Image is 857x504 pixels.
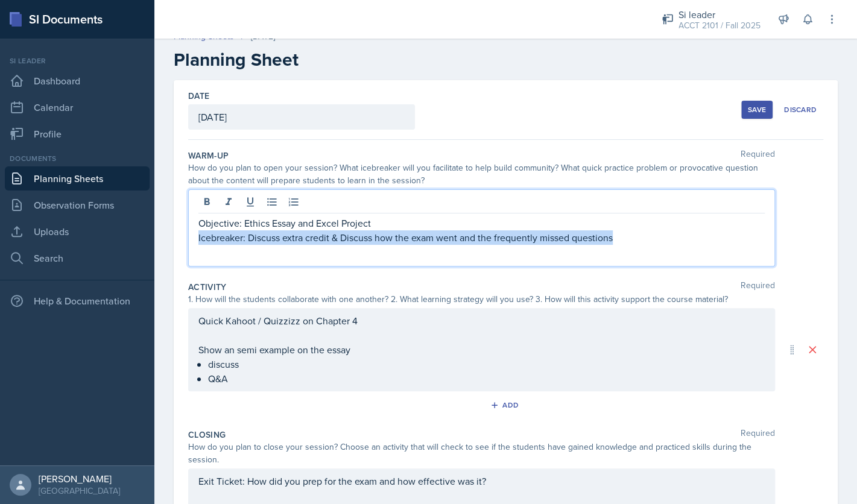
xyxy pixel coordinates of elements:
div: Si leader [678,7,761,22]
label: Closing [188,429,226,441]
a: Observation Forms [5,193,150,217]
button: Save [741,101,773,119]
div: Help & Documentation [5,289,150,313]
div: [PERSON_NAME] [39,473,120,485]
span: Required [741,150,775,162]
label: Activity [188,281,227,293]
button: Add [486,396,525,414]
span: Required [741,429,775,441]
div: Documents [5,153,150,164]
p: Show an semi example on the essay [198,342,765,357]
a: Search [5,246,150,270]
a: Uploads [5,219,150,244]
div: Add [493,400,519,410]
label: Warm-Up [188,150,229,162]
a: Profile [5,122,150,146]
p: Quick Kahoot / Quizzizz on Chapter 4 [198,313,765,328]
span: Required [741,281,775,293]
p: Exit Ticket: How did you prep for the exam and how effective was it? [198,474,765,488]
p: Icebreaker: Discuss extra credit & Discuss how the exam went and the frequently missed questions [198,230,765,245]
p: Objective: Ethics Essay and Excel Project [198,216,765,230]
a: Dashboard [5,69,150,93]
div: How do you plan to open your session? What icebreaker will you facilitate to help build community... [188,162,775,187]
div: 1. How will the students collaborate with one another? 2. What learning strategy will you use? 3.... [188,293,775,306]
div: Discard [784,105,817,115]
div: [GEOGRAPHIC_DATA] [39,485,120,497]
div: How do you plan to close your session? Choose an activity that will check to see if the students ... [188,441,775,466]
a: Planning Sheets [5,166,150,191]
p: discuss [208,357,765,371]
h2: Planning Sheet [174,49,838,71]
label: Date [188,90,209,102]
a: Calendar [5,95,150,119]
div: ACCT 2101 / Fall 2025 [678,19,761,32]
div: Save [748,105,766,115]
div: Si leader [5,55,150,66]
button: Discard [777,101,823,119]
p: Q&A [208,371,765,386]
